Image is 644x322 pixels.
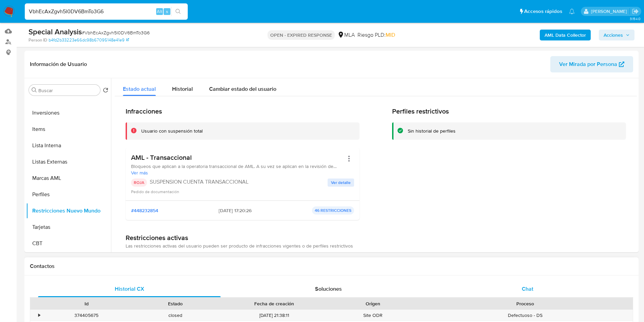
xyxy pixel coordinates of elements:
h1: Contactos [30,263,633,270]
b: AML Data Collector [545,30,586,40]
div: [DATE] 21:38:11 [220,310,329,321]
b: Person ID [29,37,47,43]
button: CBT [26,235,111,252]
span: Riesgo PLD: [357,31,395,39]
button: Volver al orden por defecto [103,87,108,95]
button: Listas Externas [26,154,111,170]
button: Lista Interna [26,137,111,154]
p: gustavo.deseta@mercadolibre.com [591,8,629,15]
button: Tarjetas [26,219,111,235]
button: AML Data Collector [540,30,591,40]
button: Marcas AML [26,170,111,186]
button: Ver Mirada por Persona [550,56,633,72]
div: Site ODR [329,310,418,321]
button: Restricciones Nuevo Mundo [26,203,111,219]
span: # VbhEcAxZgvh5l0DV6BmTo3G6 [82,29,150,36]
span: Historial CX [115,285,144,293]
b: Special Analysis [29,26,82,37]
span: Alt [157,8,162,15]
div: Defectuoso - DS [418,310,633,321]
button: Inversiones [26,105,111,121]
button: Buscar [32,87,37,93]
a: Notificaciones [569,9,575,14]
p: OPEN - EXPIRED RESPONSE [268,30,335,40]
button: Perfiles [26,186,111,203]
div: Origen [333,300,413,307]
button: search-icon [171,7,185,16]
div: Proceso [422,300,628,307]
div: • [38,312,40,319]
h1: Información de Usuario [30,61,87,68]
span: Chat [522,285,533,293]
button: Items [26,121,111,137]
span: 3.154.0 [630,16,641,21]
span: Ver Mirada por Persona [559,56,617,72]
span: Accesos rápidos [524,8,562,15]
a: Salir [632,8,639,15]
div: closed [131,310,220,321]
span: MID [386,31,395,39]
div: 374405675 [42,310,131,321]
div: Fecha de creación [225,300,324,307]
div: MLA [337,31,355,39]
span: Acciones [604,30,623,40]
div: Id [47,300,126,307]
button: Acciones [599,30,634,40]
input: Buscar usuario o caso... [25,7,188,16]
div: Estado [136,300,215,307]
span: Soluciones [315,285,342,293]
input: Buscar [38,87,97,94]
span: s [166,8,168,15]
a: b4fd2b33223e66dc98b67095148e41e9 [49,37,129,43]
